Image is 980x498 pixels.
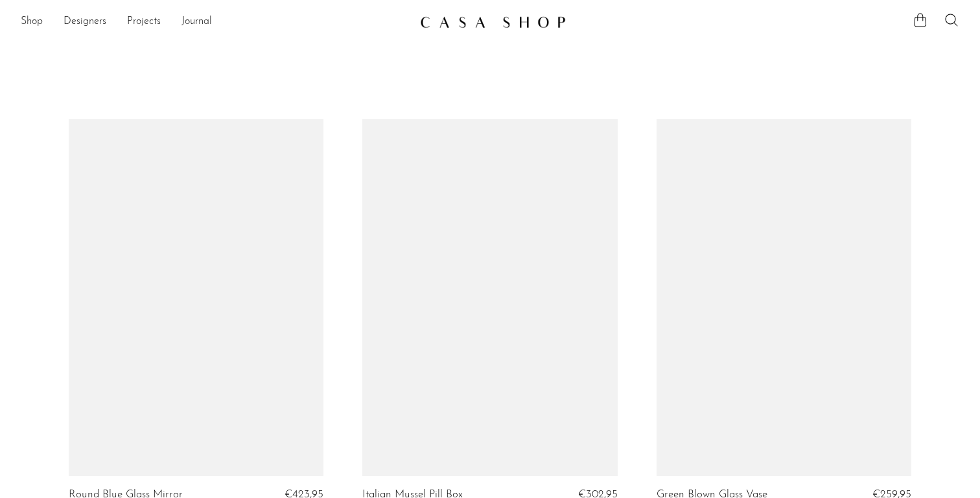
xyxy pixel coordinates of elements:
[21,11,410,33] nav: Desktop navigation
[21,14,43,30] a: Shop
[64,14,106,30] a: Designers
[181,14,212,30] a: Journal
[127,14,161,30] a: Projects
[21,11,410,33] ul: NEW HEADER MENU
